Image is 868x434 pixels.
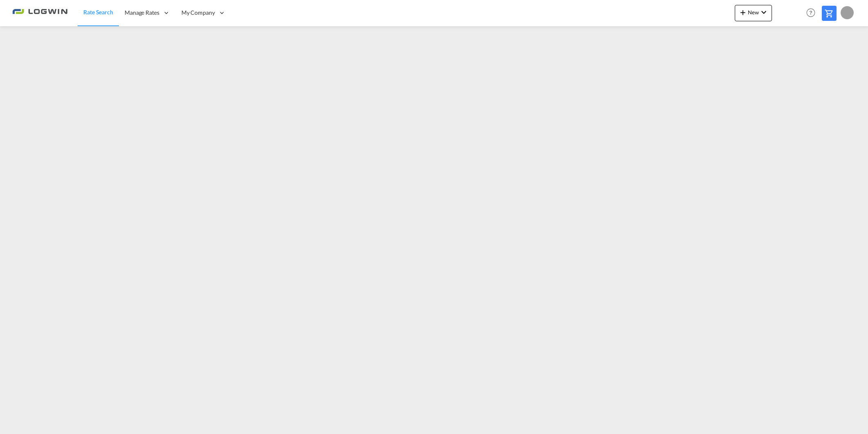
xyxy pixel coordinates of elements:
[759,7,769,17] md-icon: icon-chevron-down
[735,5,772,21] button: icon-plus 400-fgNewicon-chevron-down
[83,9,113,16] span: Rate Search
[12,4,67,22] img: 2761ae10d95411efa20a1f5e0282d2d7.png
[804,6,822,20] div: Help
[125,9,159,17] span: Manage Rates
[738,7,748,17] md-icon: icon-plus 400-fg
[738,9,769,16] span: New
[181,9,215,17] span: My Company
[804,6,818,20] span: Help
